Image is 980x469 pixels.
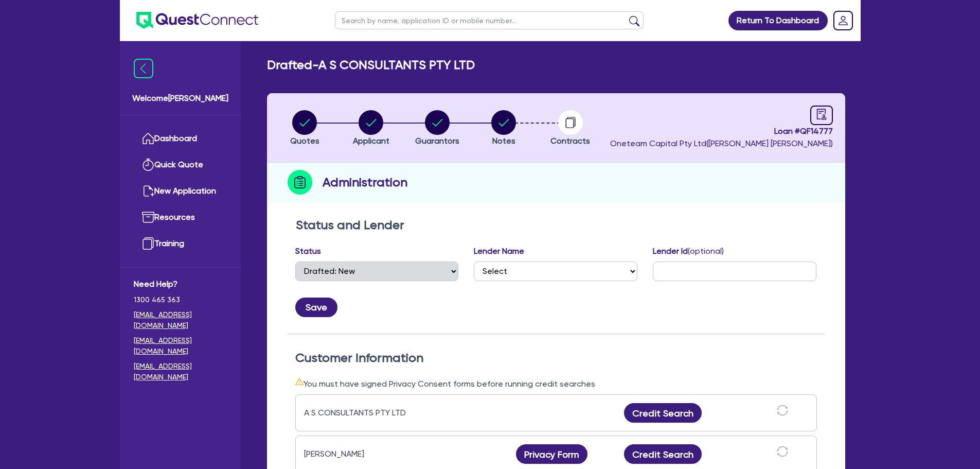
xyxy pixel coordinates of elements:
div: You must have signed Privacy Consent forms before running credit searches [295,377,817,390]
button: Quotes [290,110,320,148]
span: Oneteam Capital Pty Ltd ( [PERSON_NAME] [PERSON_NAME] ) [610,138,833,148]
button: Save [295,298,337,317]
button: Privacy Form [516,444,588,464]
span: Welcome [PERSON_NAME] [132,92,228,105]
span: Applicant [353,136,389,146]
img: step-icon [288,170,312,195]
a: [EMAIL_ADDRESS][DOMAIN_NAME] [134,335,227,357]
span: Need Help? [134,278,227,290]
a: [EMAIL_ADDRESS][DOMAIN_NAME] [134,361,227,383]
span: audit [816,109,827,120]
span: warning [295,377,304,386]
div: A S CONSULTANTS PTY LTD [304,407,433,419]
h2: Drafted - A S CONSULTANTS PTY LTD [267,58,475,73]
span: Loan # QF14777 [610,125,833,137]
label: Status [295,245,321,257]
img: resources [142,211,154,223]
button: Guarantors [415,110,460,148]
span: Contracts [550,136,590,146]
label: Lender Id [653,245,724,257]
h2: Customer Information [295,351,817,366]
button: Applicant [352,110,390,148]
a: audit [810,106,833,125]
h2: Administration [323,173,407,192]
span: Guarantors [415,136,459,146]
button: sync [774,445,791,463]
a: Resources [134,204,227,231]
button: Notes [491,110,516,148]
span: sync [777,446,788,457]
a: Dropdown toggle [830,7,857,34]
button: Credit Search [624,403,702,423]
button: sync [774,404,791,422]
img: training [142,237,154,250]
input: Search by name, application ID or mobile number... [335,11,644,29]
span: 1300 465 363 [134,294,227,305]
img: new-application [142,185,154,197]
a: [EMAIL_ADDRESS][DOMAIN_NAME] [134,309,227,331]
button: Contracts [550,110,591,148]
a: New Application [134,178,227,204]
div: [PERSON_NAME] [304,448,433,460]
a: Return To Dashboard [728,11,828,30]
label: Lender Name [474,245,524,257]
span: (optional) [688,246,724,256]
h2: Status and Lender [296,218,816,233]
span: sync [777,405,788,416]
a: Training [134,231,227,257]
img: quest-connect-logo-blue [136,12,258,29]
a: Quick Quote [134,152,227,178]
a: Dashboard [134,126,227,152]
span: Quotes [290,136,319,146]
img: quick-quote [142,159,154,171]
button: Credit Search [624,444,702,464]
span: Notes [492,136,515,146]
img: icon-menu-close [134,59,153,78]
